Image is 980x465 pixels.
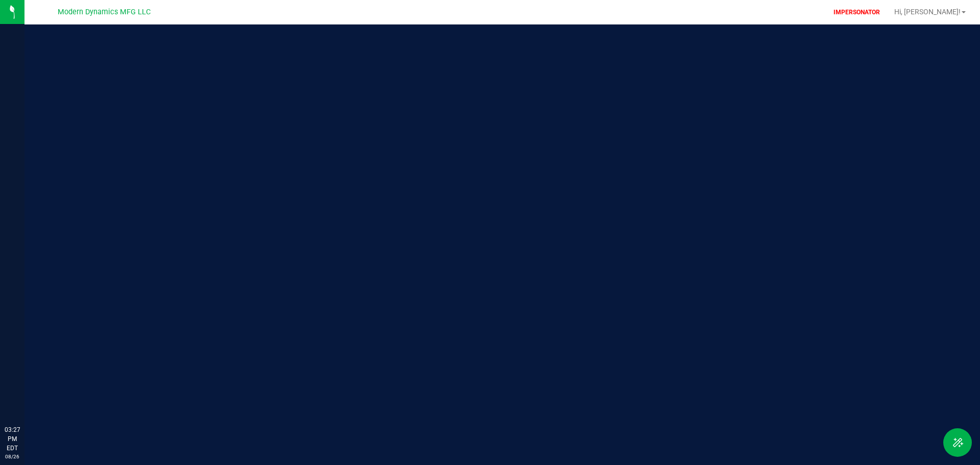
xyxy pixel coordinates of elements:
p: 03:27 PM EDT [5,425,20,453]
span: Modern Dynamics MFG LLC [58,8,151,16]
button: Toggle Menu [943,428,972,457]
p: IMPERSONATOR [829,8,884,17]
span: Hi, [PERSON_NAME]! [894,8,961,16]
p: 08/26 [5,453,20,460]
